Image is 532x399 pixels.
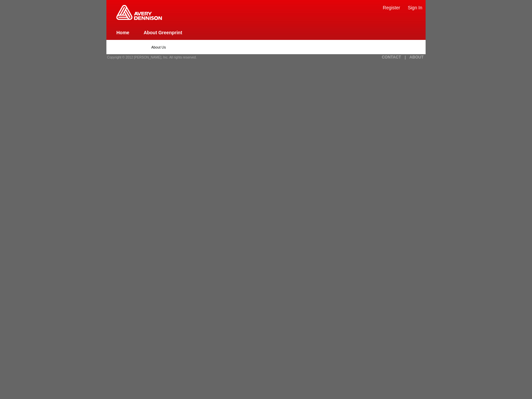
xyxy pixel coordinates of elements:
a: | [405,55,406,60]
p: About Us [151,45,381,49]
span: Copyright © 2012 [PERSON_NAME], Inc. All rights reserved. [107,56,197,59]
a: Register [383,5,400,10]
a: CONTACT [382,55,401,60]
a: Home [116,30,129,35]
a: About Greenprint [144,30,182,35]
img: Home [116,5,162,20]
a: Sign In [408,5,422,10]
a: ABOUT [409,55,424,60]
a: Greenprint [116,17,162,21]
